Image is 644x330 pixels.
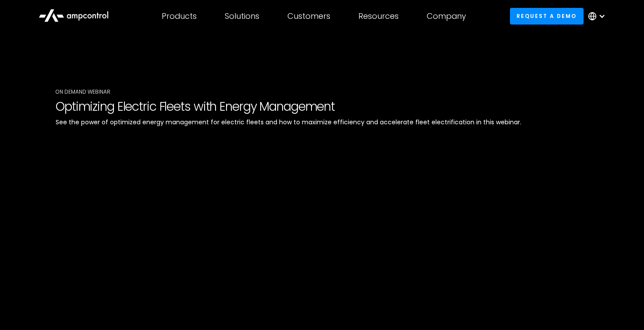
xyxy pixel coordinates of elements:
[287,11,330,21] div: Customers
[427,11,466,21] div: Company
[510,8,584,24] a: Request a demo
[358,11,399,21] div: Resources
[56,117,588,127] p: See the power of optimized energy management for electric fleets and how to maximize efficiency a...
[225,11,259,21] div: Solutions
[162,11,197,21] div: Products
[56,99,588,114] h1: Optimizing Electric Fleets with Energy Management
[56,88,588,96] div: On Demand WEbinar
